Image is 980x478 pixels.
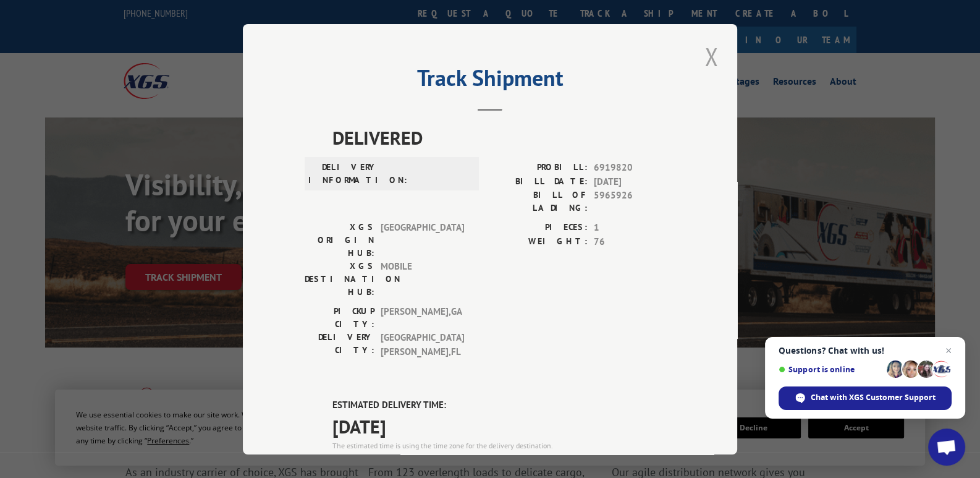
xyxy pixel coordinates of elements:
[490,174,588,189] label: BILL DATE:
[332,398,675,412] label: ESTIMATED DELIVERY TIME:
[490,221,588,235] label: PIECES:
[928,429,965,466] a: Open chat
[779,346,952,356] span: Questions? Chat with us!
[490,234,588,249] label: WEIGHT:
[381,305,464,331] span: [PERSON_NAME] , GA
[381,221,464,260] span: [GEOGRAPHIC_DATA]
[305,305,374,331] label: PICKUP CITY:
[594,189,675,215] span: 5965926
[594,174,675,189] span: [DATE]
[594,234,675,249] span: 76
[490,189,588,215] label: BILL OF LADING:
[381,260,464,299] span: MOBILE
[305,69,675,93] h2: Track Shipment
[779,365,882,374] span: Support is online
[332,124,675,152] span: DELIVERED
[490,161,588,175] label: PROBILL:
[332,440,675,451] div: The estimated time is using the time zone for the delivery destination.
[305,260,374,299] label: XGS DESTINATION HUB:
[701,40,722,74] button: Close modal
[779,386,952,410] span: Chat with XGS Customer Support
[594,221,675,235] span: 1
[381,331,464,359] span: [GEOGRAPHIC_DATA][PERSON_NAME] , FL
[332,412,675,440] span: [DATE]
[305,331,374,359] label: DELIVERY CITY:
[308,161,378,187] label: DELIVERY INFORMATION:
[305,221,374,260] label: XGS ORIGIN HUB:
[594,161,675,175] span: 6919820
[811,392,936,403] span: Chat with XGS Customer Support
